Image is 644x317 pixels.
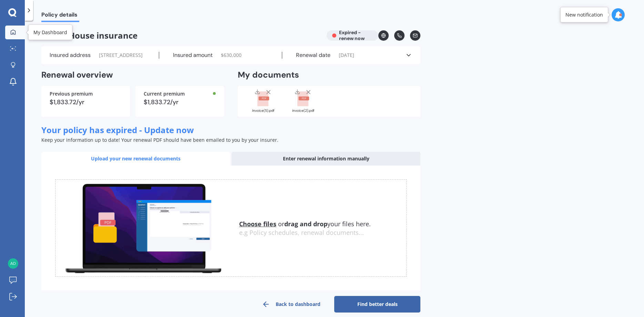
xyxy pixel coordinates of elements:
[144,91,216,96] div: Current premium
[296,52,330,59] label: Renewal date
[8,258,18,269] img: cfb13f7925e454ef79257c3981673787
[239,220,276,228] u: Choose files
[41,152,230,166] div: Upload your new renewal documents
[173,52,213,59] label: Insured amount
[246,109,280,112] div: Invoice(5).pdf
[339,52,354,59] span: [DATE]
[232,152,420,166] div: Enter renewal information manually
[41,11,79,21] span: Policy details
[286,109,320,112] div: invoice(2).pdf
[221,52,242,59] span: $ 630,000
[50,99,122,105] div: $1,833.72/yr
[41,137,278,143] span: Keep your information up to date! Your renewal PDF should have been emailed to you by your insurer.
[239,220,371,228] span: or your files here.
[50,91,122,96] div: Previous premium
[565,11,603,18] div: New notification
[41,30,321,41] span: House insurance
[144,99,216,105] div: $1,833.72/yr
[238,70,299,80] h2: My documents
[239,229,406,237] div: e.g Policy schedules, renewal documents...
[33,29,67,36] div: My Dashboard
[41,70,224,80] h2: Renewal overview
[334,296,420,313] a: Find better deals
[50,52,91,59] label: Insured address
[55,180,231,277] img: upload.de96410c8ce839c3fdd5.gif
[284,220,327,228] b: drag and drop
[99,52,143,59] span: [STREET_ADDRESS]
[248,296,334,313] a: Back to dashboard
[41,124,194,136] span: Your policy has expired - Update now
